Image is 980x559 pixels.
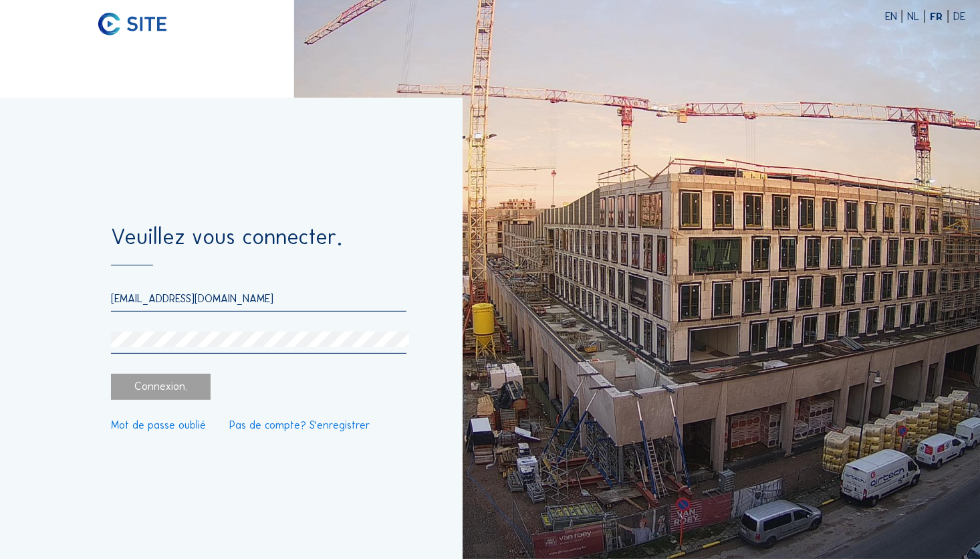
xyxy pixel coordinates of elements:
[111,374,211,400] div: Connexion.
[930,11,948,22] div: FR
[111,226,406,265] div: Veuillez vous connecter.
[953,11,965,22] div: DE
[908,11,925,22] div: NL
[229,420,370,431] a: Pas de compte? S'enregistrer
[111,292,406,305] input: E-mail
[885,11,902,22] div: EN
[111,420,206,431] a: Mot de passe oublié
[98,13,167,35] img: C-SITE logo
